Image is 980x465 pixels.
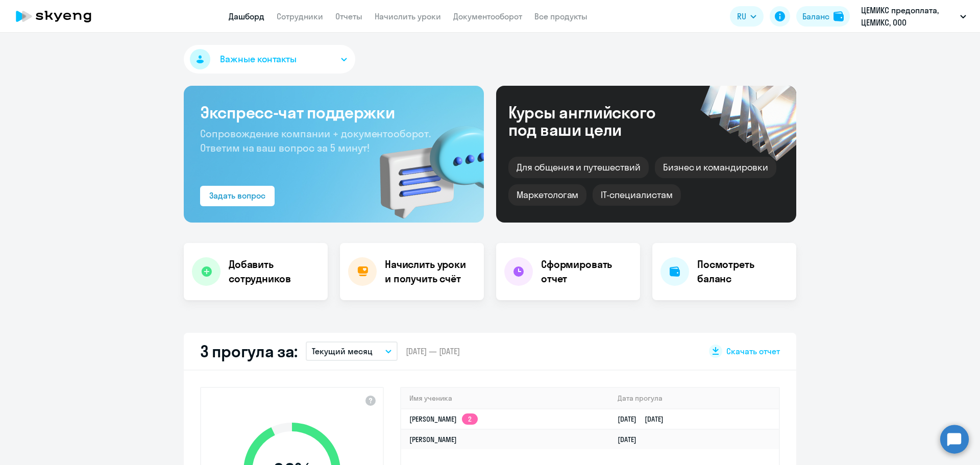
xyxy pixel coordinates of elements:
h3: Экспресс-чат поддержки [200,102,468,123]
h4: Посмотреть баланс [697,257,788,286]
div: Курсы английского под ваши цели [508,104,683,138]
app-skyeng-badge: 2 [462,413,478,425]
div: Маркетологам [508,184,586,206]
a: [DATE][DATE] [618,414,672,424]
div: Бизнес и командировки [655,157,776,178]
button: RU [730,6,764,27]
button: Задать вопрос [200,186,275,206]
button: Балансbalance [796,6,850,27]
a: Отчеты [335,11,362,21]
span: Важные контакты [220,53,297,66]
img: bg-img [365,108,484,223]
a: Дашборд [229,11,264,21]
span: RU [737,10,746,22]
th: Имя ученика [401,388,609,409]
img: balance [834,11,844,21]
div: Баланс [802,10,829,22]
p: Текущий месяц [312,345,373,357]
span: Сопровождение компании + документооборот. Ответим на ваш вопрос за 5 минут! [200,127,431,154]
h4: Начислить уроки и получить счёт [385,257,474,286]
h4: Сформировать отчет [541,257,632,286]
button: Важные контакты [184,45,355,74]
h2: 3 прогула за: [200,341,298,361]
button: Текущий месяц [306,341,398,361]
th: Дата прогула [609,388,779,409]
span: [DATE] — [DATE] [406,346,460,357]
div: Задать вопрос [209,189,265,202]
button: ЦЕМИКС предоплата, ЦЕМИКС, ООО [856,4,971,29]
a: Все продукты [534,11,587,21]
div: IT-специалистам [593,184,680,206]
div: Для общения и путешествий [508,157,649,178]
span: Скачать отчет [726,346,780,357]
a: [PERSON_NAME] [409,435,457,444]
a: Документооборот [453,11,522,21]
a: Сотрудники [277,11,323,21]
a: [PERSON_NAME]2 [409,414,478,424]
p: ЦЕМИКС предоплата, ЦЕМИКС, ООО [861,4,956,29]
a: [DATE] [618,435,645,444]
h4: Добавить сотрудников [229,257,320,286]
a: Начислить уроки [375,11,441,21]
